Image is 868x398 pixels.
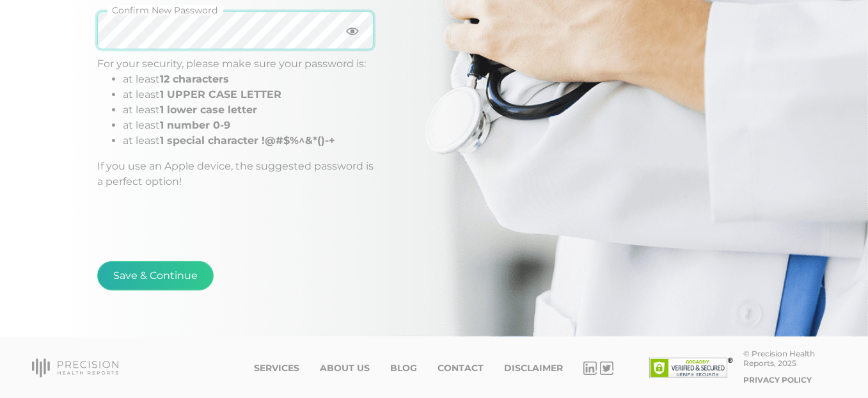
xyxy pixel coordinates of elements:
li: at least [123,133,374,148]
button: Save & Continue [97,261,214,291]
b: 1 number 0-9 [160,119,230,131]
b: 1 special character !@#$%^&*()-+ [160,134,335,147]
a: Disclaimer [504,363,563,374]
a: Services [254,363,299,374]
li: at least [123,118,374,133]
b: 12 characters [160,73,229,85]
img: SSL site seal - click to verify [649,358,733,378]
b: 1 UPPER CASE LETTER [160,88,281,100]
a: Privacy Policy [743,375,812,385]
li: at least [123,102,374,118]
li: at least [123,72,374,87]
b: 1 lower case letter [160,104,257,116]
li: at least [123,87,374,102]
div: For your security, please make sure your password is: If you use an Apple device, the suggested p... [97,56,374,189]
a: Blog [390,363,417,374]
div: © Precision Health Reports, 2025 [743,349,836,368]
a: About Us [320,363,370,374]
a: Contact [438,363,484,374]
